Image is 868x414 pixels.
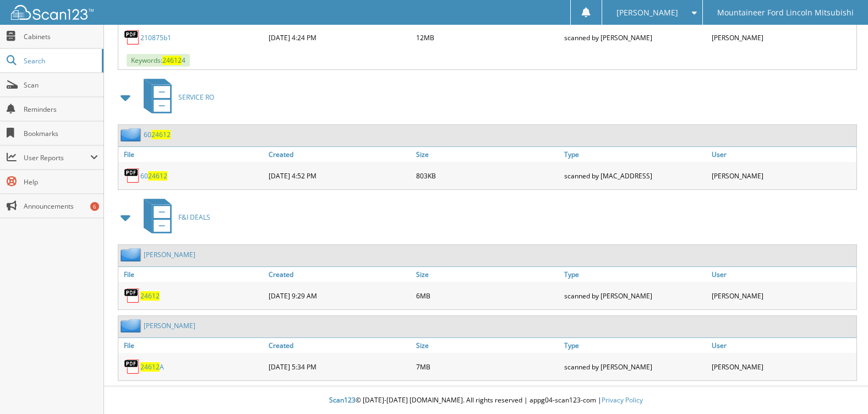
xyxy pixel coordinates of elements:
[561,356,709,378] div: scanned by [PERSON_NAME]
[413,165,561,187] div: 803KB
[266,26,413,48] div: [DATE] 4:24 PM
[124,287,140,304] img: PDF.png
[413,285,561,307] div: 6MB
[709,338,856,353] a: User
[266,338,413,353] a: Created
[137,195,210,239] a: F&I DEALS
[121,248,144,262] img: folder2.png
[266,285,413,307] div: [DATE] 9:29 AM
[413,26,561,48] div: 12MB
[329,395,356,405] span: Scan123
[561,147,709,162] a: Type
[561,165,709,187] div: scanned by [MAC_ADDRESS]
[151,130,171,139] span: 24612
[709,267,856,282] a: User
[24,80,98,90] span: Scan
[602,395,643,405] a: Privacy Policy
[266,267,413,282] a: Created
[709,165,856,187] div: [PERSON_NAME]
[24,32,98,41] span: Cabinets
[144,130,171,139] a: 6024612
[127,54,190,67] span: Keywords: 4
[24,105,98,114] span: Reminders
[813,361,868,414] iframe: Chat Widget
[413,147,561,162] a: Size
[24,56,96,66] span: Search
[140,171,167,181] a: 6024612
[124,358,140,375] img: PDF.png
[137,75,214,119] a: SERVICE RO
[266,356,413,378] div: [DATE] 5:34 PM
[24,201,98,211] span: Announcements
[140,291,160,301] a: 24612
[616,9,678,16] span: [PERSON_NAME]
[413,338,561,353] a: Size
[24,177,98,187] span: Help
[124,167,140,184] img: PDF.png
[24,129,98,138] span: Bookmarks
[162,56,182,65] span: 24612
[104,387,868,414] div: © [DATE]-[DATE] [DOMAIN_NAME]. All rights reserved | appg04-scan123-com |
[11,5,94,20] img: scan123-logo-white.svg
[266,147,413,162] a: Created
[121,319,144,333] img: folder2.png
[413,356,561,378] div: 7MB
[124,29,140,46] img: PDF.png
[709,356,856,378] div: [PERSON_NAME]
[178,92,214,102] span: SERVICE RO
[561,338,709,353] a: Type
[118,147,266,162] a: File
[709,147,856,162] a: User
[709,285,856,307] div: [PERSON_NAME]
[140,362,160,372] span: 24612
[118,267,266,282] a: File
[90,202,99,211] div: 6
[148,171,167,181] span: 24612
[561,267,709,282] a: Type
[140,362,164,372] a: 24612A
[413,267,561,282] a: Size
[178,213,210,222] span: F&I DEALS
[121,128,144,141] img: folder2.png
[709,26,856,48] div: [PERSON_NAME]
[118,338,266,353] a: File
[140,33,171,42] a: 210875b1
[266,165,413,187] div: [DATE] 4:52 PM
[24,153,90,162] span: User Reports
[561,26,709,48] div: scanned by [PERSON_NAME]
[144,321,195,330] a: [PERSON_NAME]
[717,9,854,16] span: Mountaineer Ford Lincoln Mitsubishi
[561,285,709,307] div: scanned by [PERSON_NAME]
[144,250,195,259] a: [PERSON_NAME]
